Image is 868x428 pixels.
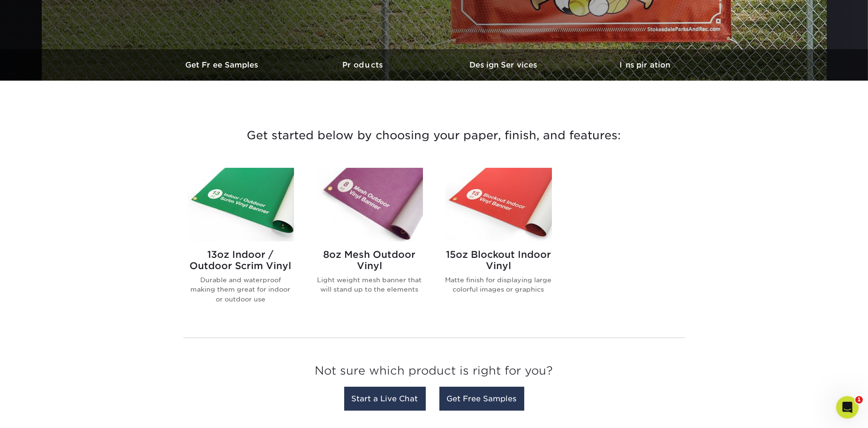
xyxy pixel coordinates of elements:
a: 15oz Blockout Indoor Vinyl Banners 15oz Blockout Indoor Vinyl Matte finish for displaying large c... [445,168,552,319]
a: Products [294,49,434,81]
h3: Design Services [434,60,575,69]
iframe: Intercom live chat [836,396,859,419]
a: Start a Live Chat [344,387,426,411]
a: Design Services [434,49,575,81]
h2: 13oz Indoor / Outdoor Scrim Vinyl [188,249,294,271]
h2: 8oz Mesh Outdoor Vinyl [317,249,423,271]
a: 13oz Indoor / Outdoor Scrim Vinyl Banners 13oz Indoor / Outdoor Scrim Vinyl Durable and waterproo... [188,168,294,319]
a: Get Free Samples [153,49,294,81]
a: 8oz Mesh Outdoor Vinyl Banners 8oz Mesh Outdoor Vinyl Light weight mesh banner that will stand up... [317,168,423,319]
p: Durable and waterproof making them great for indoor or outdoor use [188,275,294,304]
p: Light weight mesh banner that will stand up to the elements [317,275,423,294]
img: 15oz Blockout Indoor Vinyl Banners [445,168,552,241]
a: Get Free Samples [439,387,524,411]
h3: Get started below by choosing your paper, finish, and features: [160,114,709,157]
h3: Inspiration [575,60,716,69]
a: Inspiration [575,49,716,81]
h3: Get Free Samples [153,60,294,69]
h3: Products [294,60,434,69]
p: Matte finish for displaying large colorful images or graphics [445,275,552,294]
img: 13oz Indoor / Outdoor Scrim Vinyl Banners [188,168,294,241]
img: 8oz Mesh Outdoor Vinyl Banners [317,168,423,241]
h3: Not sure which product is right for you? [183,357,685,389]
span: 1 [855,396,863,404]
h2: 15oz Blockout Indoor Vinyl [445,249,552,271]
